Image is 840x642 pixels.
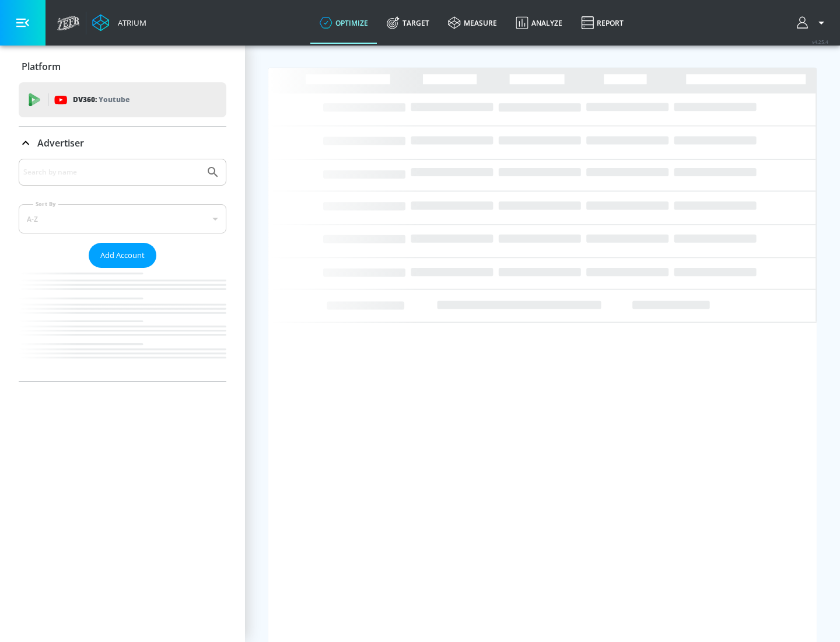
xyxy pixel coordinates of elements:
div: DV360: Youtube [19,82,226,117]
p: DV360: [73,93,129,106]
div: A-Z [19,204,226,233]
p: Youtube [99,93,129,106]
p: Advertiser [37,137,84,149]
div: Advertiser [19,159,226,381]
a: Report [572,2,633,44]
label: Sort By [33,200,58,208]
button: Add Account [89,243,156,268]
div: Advertiser [19,127,226,159]
div: Platform [19,50,226,83]
a: measure [439,2,506,44]
span: v 4.25.4 [812,39,828,45]
a: Atrium [92,14,146,32]
div: Atrium [113,18,146,28]
a: optimize [310,2,377,44]
p: Platform [22,60,61,73]
a: Analyze [506,2,572,44]
input: Search by name [23,165,200,180]
span: Add Account [100,249,145,262]
nav: list of Advertiser [19,268,226,381]
a: Target [377,2,439,44]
